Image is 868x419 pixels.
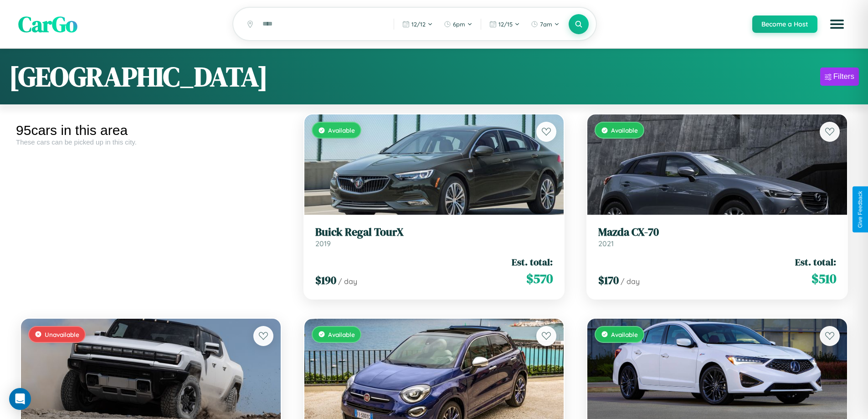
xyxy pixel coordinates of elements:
[812,269,836,288] span: $ 510
[498,21,513,28] span: 12 / 15
[598,226,836,239] h3: Mazda CX-70
[9,58,268,95] h1: [GEOGRAPHIC_DATA]
[315,226,553,248] a: Buick Regal TourX2019
[485,17,524,31] button: 12/15
[598,226,836,248] a: Mazda CX-702021
[411,21,426,28] span: 12 / 12
[398,17,437,31] button: 12/12
[611,126,638,134] span: Available
[16,138,286,146] div: These cars can be picked up in this city.
[795,255,836,269] span: Est. total:
[598,239,614,248] span: 2021
[611,331,638,338] span: Available
[453,21,465,28] span: 6pm
[328,126,355,134] span: Available
[857,191,863,228] div: Give Feedback
[512,255,553,269] span: Est. total:
[820,67,859,86] button: Filters
[439,17,477,31] button: 6pm
[526,269,553,288] span: $ 570
[752,16,817,33] button: Become a Host
[598,273,619,288] span: $ 170
[45,331,79,338] span: Unavailable
[18,9,77,39] span: CarGo
[621,277,640,286] span: / day
[9,388,31,410] div: Open Intercom Messenger
[315,239,331,248] span: 2019
[824,11,850,37] button: Open menu
[338,277,357,286] span: / day
[540,21,552,28] span: 7am
[833,72,854,81] div: Filters
[526,17,564,31] button: 7am
[315,226,553,239] h3: Buick Regal TourX
[328,331,355,338] span: Available
[16,123,286,138] div: 95 cars in this area
[315,273,336,288] span: $ 190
